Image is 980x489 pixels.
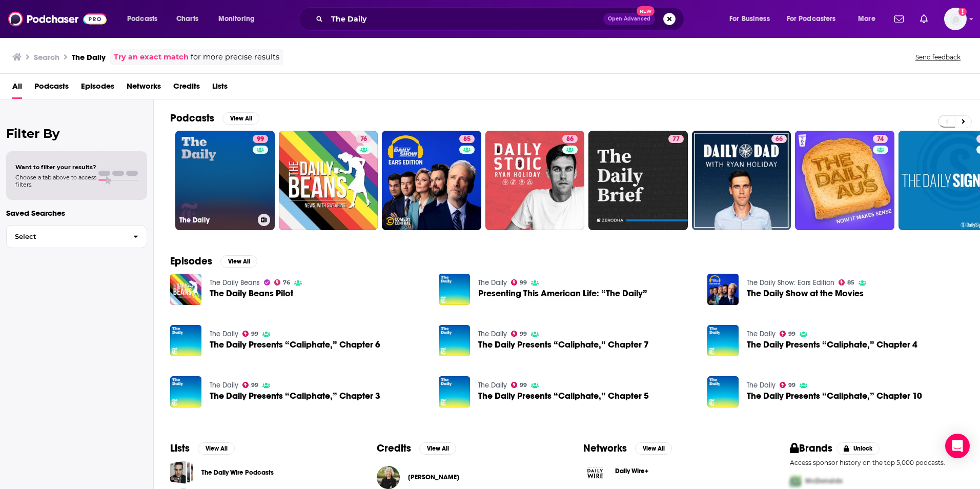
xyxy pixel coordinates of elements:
a: 99 [511,382,527,388]
button: open menu [780,11,851,27]
button: open menu [211,11,268,27]
input: Search podcasts, credits, & more... [327,11,603,27]
img: The Daily Presents “Caliphate,” Chapter 4 [707,325,739,356]
a: 86 [485,131,585,230]
a: CreditsView All [377,442,456,455]
a: Try an exact match [114,51,189,63]
h2: Podcasts [170,112,214,125]
span: Podcasts [127,12,157,26]
a: The Daily Presents “Caliphate,” Chapter 7 [478,340,649,349]
h3: The Daily [72,52,106,62]
a: Credits [173,78,200,99]
button: Select [6,225,147,248]
span: Charts [176,12,198,26]
span: The Daily Beans Pilot [210,289,293,298]
span: 76 [283,280,290,285]
h2: Brands [790,442,832,455]
span: Podcasts [34,78,69,99]
a: The Daily [747,381,775,390]
span: 76 [360,134,367,145]
button: View All [635,442,672,455]
a: The Daily Presents “Caliphate,” Chapter 6 [210,340,380,349]
button: open menu [851,11,888,27]
button: open menu [120,11,171,27]
span: 77 [672,134,680,145]
a: Presenting This American Life: “The Daily” [478,289,647,298]
a: The Daily Presents “Caliphate,” Chapter 3 [170,376,201,407]
a: The Daily Presents “Caliphate,” Chapter 4 [747,340,917,349]
a: 99 [253,135,268,143]
a: The Daily Presents “Caliphate,” Chapter 7 [439,325,470,356]
span: For Podcasters [787,12,836,26]
span: 86 [566,134,574,145]
button: View All [222,112,259,125]
a: The Daily Presents “Caliphate,” Chapter 5 [478,392,649,400]
img: The Daily Presents “Caliphate,” Chapter 6 [170,325,201,356]
h2: Lists [170,442,190,455]
span: 99 [257,134,264,145]
img: Podchaser - Follow, Share and Rate Podcasts [8,9,107,29]
img: User Profile [944,8,967,30]
a: 77 [668,135,684,143]
button: Daily Wire+ logoDaily Wire+ [583,461,757,484]
img: The Daily Show at the Movies [707,274,739,305]
a: PodcastsView All [170,112,259,125]
a: The Daily Wire Podcasts [170,461,193,484]
a: 99 [511,279,527,286]
a: ListsView All [170,442,235,455]
a: Episodes [81,78,114,99]
a: NetworksView All [583,442,672,455]
a: The Daily Show at the Movies [747,289,864,298]
button: View All [419,442,456,455]
a: Show notifications dropdown [916,10,932,28]
a: Gretchen Daily [377,466,400,489]
span: Want to filter your results? [15,164,96,171]
span: 99 [520,332,527,336]
span: For Business [729,12,770,26]
span: New [637,6,655,16]
h3: The Daily [179,216,254,225]
button: open menu [722,11,783,27]
span: Open Advanced [608,16,650,22]
a: 85 [459,135,475,143]
a: 99 [780,382,796,388]
span: 99 [520,383,527,388]
a: The Daily [478,278,507,287]
span: [PERSON_NAME] [408,473,459,481]
a: 99 [780,331,796,337]
span: 74 [877,134,884,145]
button: Open AdvancedNew [603,13,655,25]
img: Daily Wire+ logo [583,461,607,484]
a: Networks [127,78,161,99]
img: Presenting This American Life: “The Daily” [439,274,470,305]
svg: Add a profile image [958,8,967,16]
a: The Daily Presents “Caliphate,” Chapter 3 [210,392,380,400]
a: The Daily [478,381,507,390]
a: The Daily Wire Podcasts [201,467,274,478]
a: 76 [274,279,291,286]
a: 85 [382,131,481,230]
span: 99 [520,280,527,285]
span: 99 [788,332,795,336]
a: The Daily Presents “Caliphate,” Chapter 5 [439,376,470,407]
h2: Networks [583,442,627,455]
p: Access sponsor history on the top 5,000 podcasts. [790,459,964,466]
a: Charts [170,11,205,27]
a: Show notifications dropdown [890,10,908,28]
div: Open Intercom Messenger [945,434,970,458]
a: The Daily Beans [210,278,260,287]
h2: Episodes [170,255,212,268]
a: The Daily Presents “Caliphate,” Chapter 10 [747,392,922,400]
